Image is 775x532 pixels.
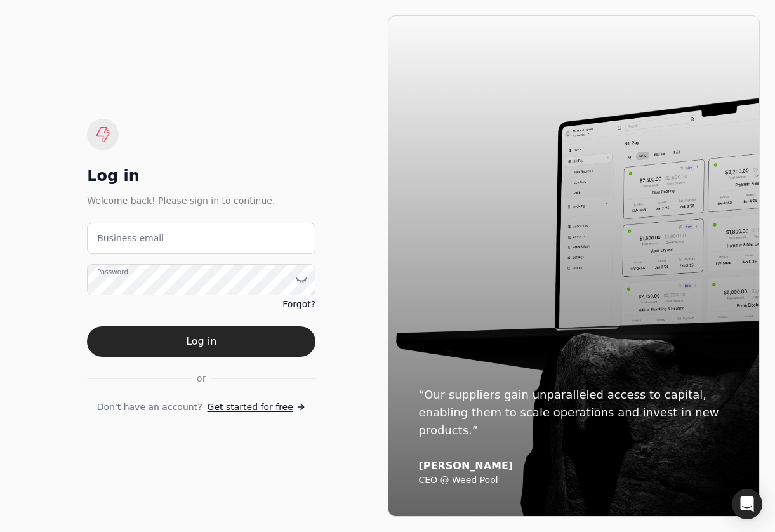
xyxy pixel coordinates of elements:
div: “Our suppliers gain unparalleled access to capital, enabling them to scale operations and invest ... [419,386,729,439]
span: Don't have an account? [97,401,202,414]
div: Log in [87,166,315,186]
div: [PERSON_NAME] [419,460,729,472]
label: Business email [97,232,164,245]
a: Forgot? [282,298,315,311]
label: Password [97,267,128,277]
div: Open Intercom Messenger [732,489,762,519]
div: Welcome back! Please sign in to continue. [87,194,315,208]
span: Get started for free [208,401,293,414]
a: Get started for free [208,401,306,414]
div: CEO @ Weed Pool [419,475,729,486]
span: or [197,372,206,385]
button: Log in [87,326,315,357]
